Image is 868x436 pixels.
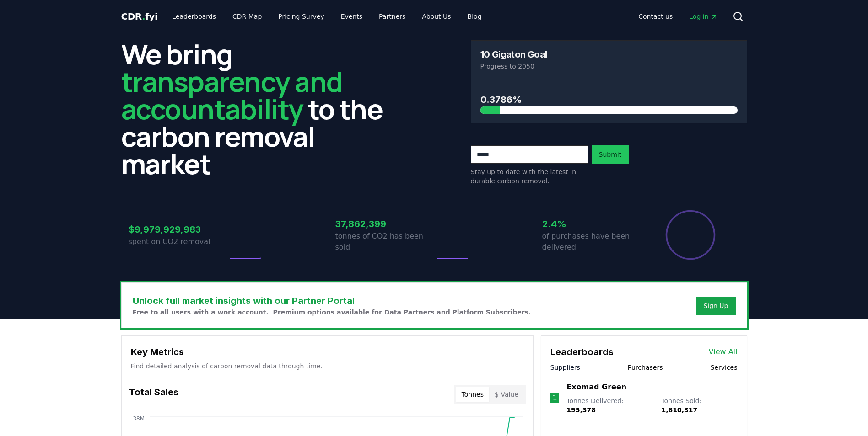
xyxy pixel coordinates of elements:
[631,8,725,25] nav: Main
[142,11,145,22] span: .
[131,345,524,359] h3: Key Metrics
[661,406,697,414] span: 1,810,317
[121,11,158,22] span: CDR fyi
[566,396,652,415] p: Tonnes Delivered :
[271,8,331,25] a: Pricing Survey
[133,415,145,422] tspan: 38M
[542,217,641,231] h3: 2.4%
[129,236,227,247] p: spent on CO2 removal
[550,363,580,372] button: Suppliers
[460,8,489,25] a: Blog
[121,63,342,128] span: transparency and accountability
[121,10,158,23] a: CDR.fyi
[710,363,737,372] button: Services
[542,231,641,253] p: of purchases have been delivered
[131,362,524,371] p: Find detailed analysis of carbon removal data through time.
[566,406,596,414] span: 195,378
[456,387,489,402] button: Tonnes
[552,393,557,404] p: 1
[335,231,434,253] p: tonnes of CO2 has been sold
[682,8,725,25] a: Log in
[592,145,629,164] button: Submit
[225,8,269,25] a: CDR Map
[334,8,370,25] a: Events
[480,50,547,59] h3: 10 Gigaton Goal
[665,209,716,261] div: Percentage of sales delivered
[550,345,614,359] h3: Leaderboards
[628,363,663,372] button: Purchasers
[415,8,458,25] a: About Us
[129,385,178,404] h3: Total Sales
[480,62,738,71] p: Progress to 2050
[631,8,680,25] a: Contact us
[566,382,626,393] a: Exomad Green
[661,396,737,415] p: Tonnes Sold :
[489,387,524,402] button: $ Value
[133,308,531,317] p: Free to all users with a work account. Premium options available for Data Partners and Platform S...
[335,217,434,231] h3: 37,862,399
[121,40,398,177] h2: We bring to the carbon removal market
[696,297,735,315] button: Sign Up
[480,93,738,106] h3: 0.3786%
[165,8,223,25] a: Leaderboards
[703,301,728,310] a: Sign Up
[165,8,489,25] nav: Main
[133,294,531,308] h3: Unlock full market insights with our Partner Portal
[471,167,588,186] p: Stay up to date with the latest in durable carbon removal.
[372,8,413,25] a: Partners
[689,12,717,21] span: Log in
[709,346,738,357] a: View All
[129,223,227,236] h3: $9,979,929,983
